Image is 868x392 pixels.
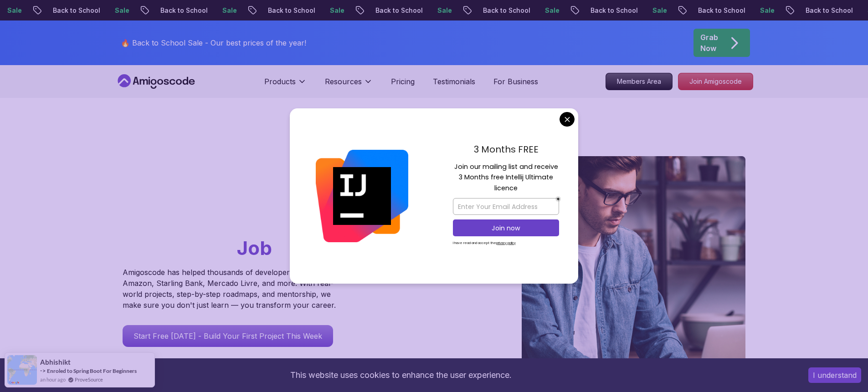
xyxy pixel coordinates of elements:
[7,355,37,385] img: provesource social proof notification image
[433,76,475,87] a: Testimonials
[580,6,642,15] p: Back to School
[105,6,134,15] p: Sale
[391,76,415,87] a: Pricing
[40,367,46,374] span: ->
[688,6,750,15] p: Back to School
[796,6,858,15] p: Back to School
[150,6,212,15] p: Back to School
[40,376,66,383] span: an hour ago
[258,6,320,15] p: Back to School
[522,156,745,391] img: hero
[325,76,373,94] button: Resources
[325,76,362,87] p: Resources
[121,37,306,48] p: 🔥 Back to School Sale - Our best prices of the year!
[7,365,795,385] div: This website uses cookies to enhance the user experience.
[473,6,535,15] p: Back to School
[678,73,753,90] a: Join Amigoscode
[47,367,137,374] a: Enroled to Spring Boot For Beginners
[365,6,427,15] p: Back to School
[123,267,341,311] p: Amigoscode has helped thousands of developers land roles at Amazon, Starling Bank, Mercado Livre,...
[535,6,564,15] p: Sale
[264,76,296,87] p: Products
[43,6,105,15] p: Back to School
[75,376,103,383] a: ProveSource
[808,367,861,383] button: Accept cookies
[642,6,672,15] p: Sale
[237,236,272,260] span: Job
[123,325,333,347] a: Start Free [DATE] - Build Your First Project This Week
[750,6,779,15] p: Sale
[606,73,673,90] a: Members Area
[264,76,307,94] button: Products
[606,73,672,90] p: Members Area
[123,156,374,261] h1: Go From Learning to Hired: Master Java, Spring Boot & Cloud Skills That Get You the
[320,6,349,15] p: Sale
[493,76,538,87] a: For Business
[212,6,241,15] p: Sale
[700,32,718,54] p: Grab Now
[427,6,457,15] p: Sale
[40,358,71,366] span: Abhishikt
[678,73,753,90] p: Join Amigoscode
